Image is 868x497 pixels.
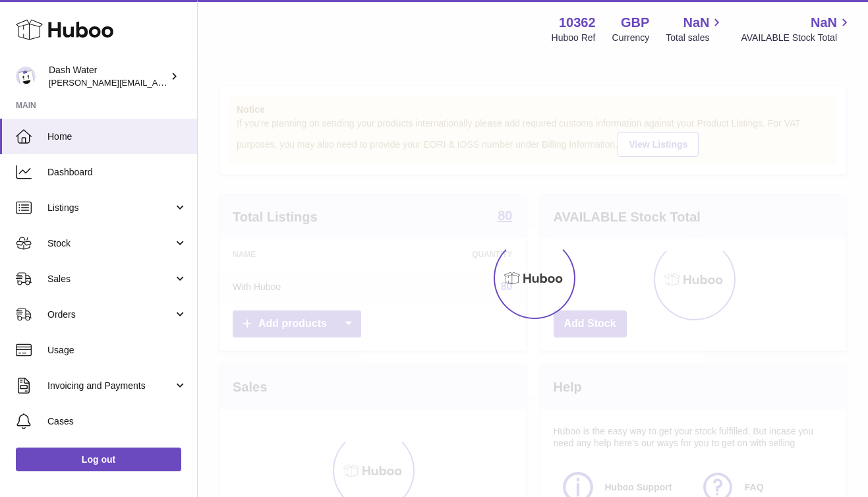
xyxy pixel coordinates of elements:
span: Orders [47,308,173,321]
span: NaN [811,14,837,32]
span: AVAILABLE Stock Total [741,32,852,44]
span: Home [47,131,187,143]
a: NaN Total sales [666,14,724,44]
div: Currency [612,32,650,44]
a: Log out [16,448,181,471]
strong: GBP [621,14,649,32]
a: NaN AVAILABLE Stock Total [741,14,852,44]
span: Stock [47,237,173,250]
span: Listings [47,202,173,214]
span: Total sales [666,32,724,44]
span: Sales [47,273,173,285]
span: NaN [683,14,709,32]
div: Huboo Ref [552,32,596,44]
span: Usage [47,344,187,357]
span: Dashboard [47,166,187,179]
span: Invoicing and Payments [47,380,173,392]
span: [PERSON_NAME][EMAIL_ADDRESS][DOMAIN_NAME] [49,77,264,88]
img: james@dash-water.com [16,67,36,86]
strong: 10362 [559,14,596,32]
div: Dash Water [49,64,167,89]
span: Cases [47,415,187,428]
